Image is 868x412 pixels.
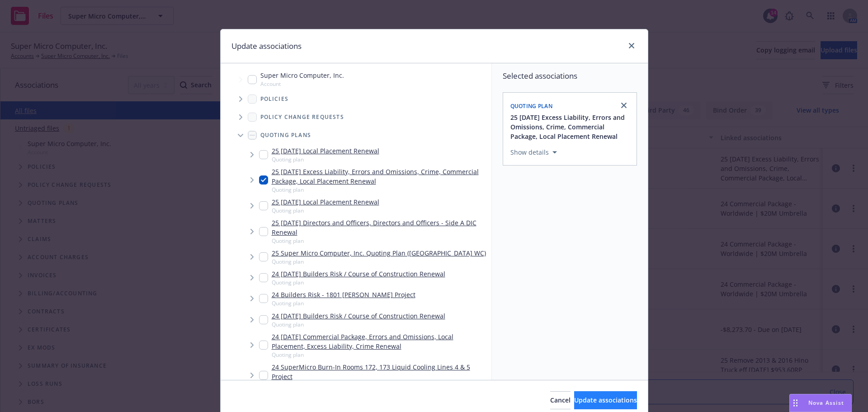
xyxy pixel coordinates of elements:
[231,40,302,52] h1: Update associations
[790,394,801,412] div: Drag to move
[550,391,571,409] button: Cancel
[272,248,486,258] a: 25 Super Micro Computer, Inc. Quoting Plan ([GEOGRAPHIC_DATA] WC)
[272,332,488,351] a: 24 [DATE] Commercial Package, Errors and Omissions, Local Placement, Excess Liability, Crime Renewal
[618,100,629,111] a: close
[272,186,488,194] span: Quoting plan
[272,167,488,186] a: 25 [DATE] Excess Liability, Errors and Omissions, Crime, Commercial Package, Local Placement Renewal
[626,40,637,51] a: close
[808,399,844,407] span: Nova Assist
[272,279,445,286] span: Quoting plan
[510,113,631,141] button: 25 [DATE] Excess Liability, Errors and Omissions, Crime, Commercial Package, Local Placement Renewal
[503,71,637,81] span: Selected associations
[272,290,415,299] a: 24 Builders Risk - 1801 [PERSON_NAME] Project
[260,133,311,138] span: Quoting plans
[260,80,344,88] span: Account
[507,147,561,158] button: Show details
[260,96,289,102] span: Policies
[272,146,379,156] a: 25 [DATE] Local Placement Renewal
[550,396,571,404] span: Cancel
[272,299,415,307] span: Quoting plan
[272,321,445,328] span: Quoting plan
[272,362,488,381] a: 24 SuperMicro Burn-In Rooms 172, 173 Liquid Cooling Lines 4 & 5 Project
[272,351,488,359] span: Quoting plan
[272,258,486,265] span: Quoting plan
[260,71,344,80] span: Super Micro Computer, Inc.
[260,114,344,120] span: Policy change requests
[272,156,379,163] span: Quoting plan
[510,102,553,110] span: Quoting plan
[789,394,852,412] button: Nova Assist
[272,197,379,207] a: 25 [DATE] Local Placement Renewal
[574,396,637,404] span: Update associations
[272,207,379,214] span: Quoting plan
[272,311,445,321] a: 24 [DATE] Builders Risk / Course of Construction Renewal
[574,391,637,409] button: Update associations
[272,218,488,237] a: 25 [DATE] Directors and Officers, Directors and Officers - Side A DIC Renewal
[272,269,445,279] a: 24 [DATE] Builders Risk / Course of Construction Renewal
[272,237,488,245] span: Quoting plan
